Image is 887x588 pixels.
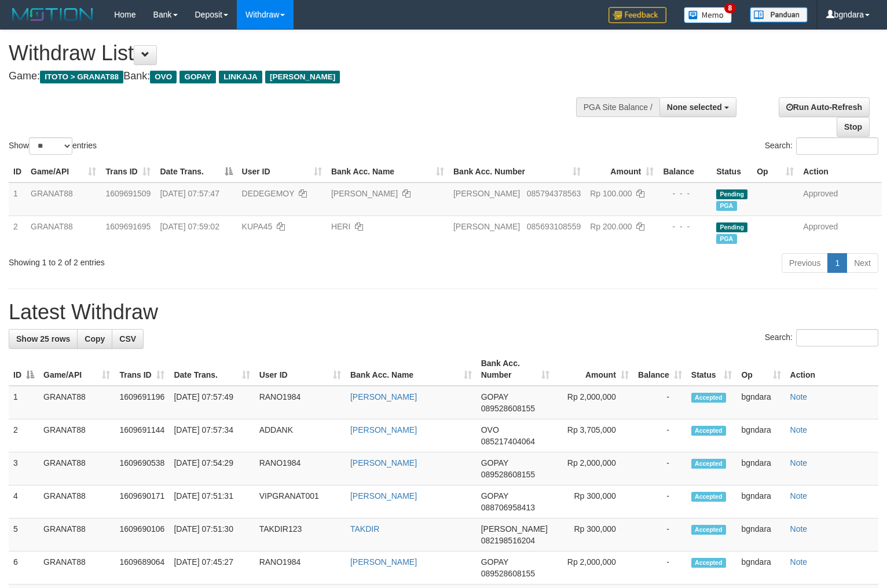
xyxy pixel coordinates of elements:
[242,189,295,198] span: DEDEGEMOY
[790,425,808,434] a: Note
[554,452,633,485] td: Rp 2,000,000
[350,392,417,401] a: [PERSON_NAME]
[16,334,70,344] span: Show 25 rows
[219,71,262,83] span: LINKAJA
[691,393,726,403] span: Accepted
[101,161,155,182] th: Trans ID: activate to sort column ascending
[9,252,361,268] div: Showing 1 to 2 of 2 entries
[255,386,346,419] td: RANO1984
[633,552,687,585] td: -
[9,216,26,249] td: 2
[691,558,726,568] span: Accepted
[481,491,508,501] span: GOPAY
[160,222,219,231] span: [DATE] 07:59:02
[576,97,659,117] div: PGA Site Balance /
[633,419,687,452] td: -
[481,437,535,446] span: Copy 085217404064 to clipboard
[527,222,581,231] span: Copy 085693108559 to clipboard
[255,518,346,552] td: TAKDIR123
[350,491,417,501] a: [PERSON_NAME]
[9,137,97,155] label: Show entries
[9,485,39,518] td: 4
[691,492,726,502] span: Accepted
[169,452,254,485] td: [DATE] 07:54:29
[160,189,219,198] span: [DATE] 07:57:47
[554,386,633,419] td: Rp 2,000,000
[663,188,707,199] div: - - -
[765,329,878,346] label: Search:
[9,6,97,23] img: MOTION_logo.png
[790,524,808,534] a: Note
[9,161,26,182] th: ID
[255,452,346,485] td: RANO1984
[169,485,254,518] td: [DATE] 07:51:31
[716,222,747,232] span: Pending
[115,518,169,552] td: 1609690106
[265,71,340,83] span: [PERSON_NAME]
[255,552,346,585] td: RANO1984
[39,386,115,419] td: GRANAT88
[790,458,808,468] a: Note
[39,419,115,452] td: GRANAT88
[736,353,785,386] th: Op: activate to sort column ascending
[736,518,785,552] td: bgndara
[481,503,535,512] span: Copy 088706958413 to clipboard
[346,353,477,386] th: Bank Acc. Name: activate to sort column ascending
[691,459,726,469] span: Accepted
[590,222,632,231] span: Rp 200.000
[9,386,39,419] td: 1
[9,301,878,324] h1: Latest Withdraw
[39,452,115,485] td: GRANAT88
[798,182,882,216] td: Approved
[26,161,101,182] th: Game/API: activate to sort column ascending
[585,161,658,182] th: Amount: activate to sort column ascending
[481,569,535,578] span: Copy 089528608155 to clipboard
[633,386,687,419] td: -
[350,524,379,534] a: TAKDIR
[331,189,398,198] a: [PERSON_NAME]
[150,71,177,83] span: OVO
[9,182,26,216] td: 1
[736,552,785,585] td: bgndara
[237,161,327,182] th: User ID: activate to sort column ascending
[846,253,878,273] a: Next
[687,353,737,386] th: Status: activate to sort column ascending
[9,42,580,65] h1: Withdraw List
[786,353,878,386] th: Action
[39,485,115,518] td: GRANAT88
[633,518,687,552] td: -
[115,353,169,386] th: Trans ID: activate to sort column ascending
[26,216,101,249] td: GRANAT88
[115,386,169,419] td: 1609691196
[350,557,417,567] a: [PERSON_NAME]
[790,557,808,567] a: Note
[481,392,508,401] span: GOPAY
[481,404,535,413] span: Copy 089528608155 to clipboard
[779,97,870,117] a: Run Auto-Refresh
[736,419,785,452] td: bgndara
[633,452,687,485] td: -
[752,161,798,182] th: Op: activate to sort column ascending
[609,7,666,23] img: Feedback.jpg
[85,334,105,344] span: Copy
[155,161,237,182] th: Date Trans.: activate to sort column descending
[453,189,520,198] span: [PERSON_NAME]
[590,189,632,198] span: Rp 100.000
[105,222,151,231] span: 1609691695
[9,329,78,349] a: Show 25 rows
[736,485,785,518] td: bgndara
[179,71,216,83] span: GOPAY
[481,536,535,545] span: Copy 082198516204 to clipboard
[481,425,499,434] span: OVO
[481,557,508,567] span: GOPAY
[554,419,633,452] td: Rp 3,705,000
[782,253,828,273] a: Previous
[327,161,449,182] th: Bank Acc. Name: activate to sort column ascending
[169,386,254,419] td: [DATE] 07:57:49
[9,353,39,386] th: ID: activate to sort column descending
[9,419,39,452] td: 2
[255,419,346,452] td: ADDANK
[9,452,39,485] td: 3
[453,222,520,231] span: [PERSON_NAME]
[39,552,115,585] td: GRANAT88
